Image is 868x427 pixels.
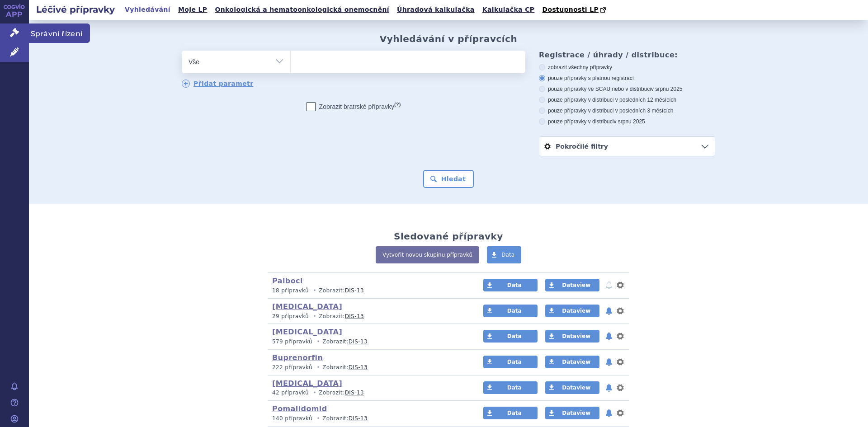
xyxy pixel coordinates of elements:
[311,287,319,295] i: •
[345,313,364,319] a: DIS-13
[483,356,538,368] a: Data
[314,364,322,371] i: •
[272,364,312,371] span: 222 přípravků
[562,308,590,314] span: Dataview
[345,287,364,294] a: DIS-13
[604,382,613,393] button: notifikace
[616,357,625,367] button: nastavení
[539,107,715,114] label: pouze přípravky v distribuci v posledních 3 měsících
[480,4,538,16] a: Kalkulačka CP
[545,381,599,394] a: Dataview
[545,305,599,317] a: Dataview
[272,313,309,319] span: 29 přípravků
[272,364,466,371] p: Zobrazit:
[349,364,368,371] a: DIS-13
[507,333,522,339] span: Data
[311,389,319,397] i: •
[651,86,682,92] span: v srpnu 2025
[483,305,538,317] a: Data
[272,404,327,413] a: Pomalidomid
[272,379,342,388] a: [MEDICAL_DATA]
[380,33,518,44] h2: Vyhledávání v přípravcích
[175,4,210,16] a: Moje LP
[272,415,466,422] p: Zobrazit:
[616,331,625,342] button: nastavení
[272,287,466,295] p: Zobrazit:
[29,23,90,42] span: Správní řízení
[562,385,590,391] span: Dataview
[539,137,715,156] a: Pokročilé filtry
[545,407,599,419] a: Dataview
[394,102,401,108] abbr: (?)
[507,308,522,314] span: Data
[545,356,599,368] a: Dataview
[545,330,599,343] a: Dataview
[394,231,503,242] h2: Sledované přípravky
[182,80,254,88] a: Přidat parametr
[272,277,303,285] a: Palboci
[272,328,342,336] a: [MEDICAL_DATA]
[562,333,590,339] span: Dataview
[507,410,522,416] span: Data
[314,415,322,422] i: •
[616,280,625,291] button: nastavení
[29,3,122,16] h2: Léčivé přípravky
[562,359,590,365] span: Dataview
[604,331,613,342] button: notifikace
[501,252,514,258] span: Data
[272,287,309,294] span: 18 přípravků
[314,338,322,346] i: •
[272,338,312,345] span: 579 přípravků
[349,338,368,345] a: DIS-13
[545,279,599,291] a: Dataview
[487,246,521,263] a: Data
[272,353,323,362] a: Buprenorfin
[394,4,477,16] a: Úhradová kalkulačka
[539,118,715,125] label: pouze přípravky v distribuci
[539,4,610,16] a: Dostupnosti LP
[616,382,625,393] button: nastavení
[272,415,312,422] span: 140 přípravků
[349,415,368,422] a: DIS-13
[272,389,466,397] p: Zobrazit:
[507,385,522,391] span: Data
[483,279,538,291] a: Data
[539,85,715,93] label: pouze přípravky ve SCAU nebo v distribuci
[483,407,538,419] a: Data
[345,389,364,396] a: DIS-13
[507,282,522,288] span: Data
[483,381,538,394] a: Data
[604,357,613,367] button: notifikace
[507,359,522,365] span: Data
[272,389,309,396] span: 42 přípravků
[376,246,479,263] a: Vytvořit novou skupinu přípravků
[613,118,645,125] span: v srpnu 2025
[562,410,590,416] span: Dataview
[483,330,538,343] a: Data
[604,305,613,316] button: notifikace
[539,96,715,103] label: pouze přípravky v distribuci v posledních 12 měsících
[311,313,319,320] i: •
[616,408,625,418] button: nastavení
[539,75,715,82] label: pouze přípravky s platnou registrací
[539,64,715,71] label: zobrazit všechny přípravky
[272,313,466,320] p: Zobrazit:
[122,4,173,16] a: Vyhledávání
[212,4,392,16] a: Onkologická a hematoonkologická onemocnění
[562,282,590,288] span: Dataview
[604,408,613,418] button: notifikace
[604,280,613,291] button: notifikace
[539,51,715,59] h3: Registrace / úhrady / distribuce:
[616,305,625,316] button: nastavení
[423,170,474,188] button: Hledat
[272,302,342,311] a: [MEDICAL_DATA]
[272,338,466,346] p: Zobrazit:
[542,6,599,13] span: Dostupnosti LP
[307,102,401,111] label: Zobrazit bratrské přípravky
